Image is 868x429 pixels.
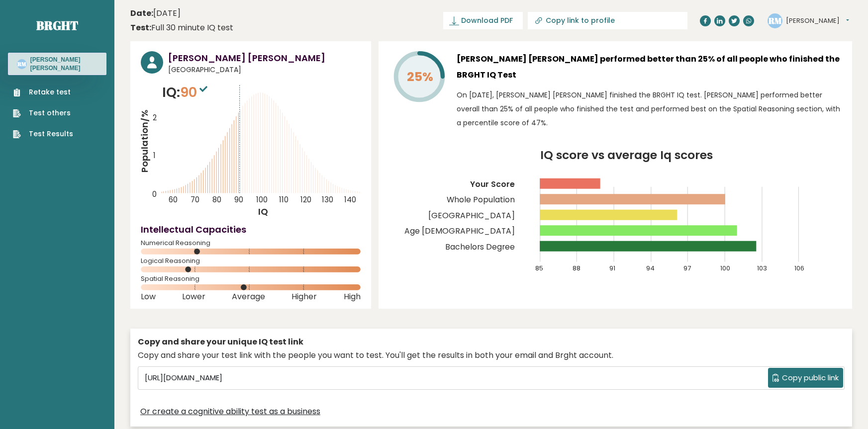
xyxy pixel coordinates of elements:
[130,22,151,33] b: Test:
[130,7,153,19] b: Date:
[407,68,433,86] tspan: 25%
[13,87,73,97] a: Retake test
[535,263,543,273] tspan: 85
[280,194,289,205] tspan: 110
[213,194,222,205] tspan: 80
[138,109,151,172] tspan: Population/%
[138,349,845,361] div: Copy and share your test link with the people you want to test. You'll get the results in both yo...
[609,263,615,273] tspan: 91
[457,88,842,130] p: On [DATE], [PERSON_NAME] [PERSON_NAME] finished the BRGHT IQ test. [PERSON_NAME] performed better...
[130,7,181,19] time: [DATE]
[404,225,515,237] tspan: Age [DEMOGRAPHIC_DATA]
[291,295,317,299] span: Higher
[573,263,580,273] tspan: 88
[345,194,357,205] tspan: 140
[457,51,842,83] h3: [PERSON_NAME] [PERSON_NAME] performed better than 25% of all people who finished the BRGHT IQ Test
[168,51,361,65] h3: [PERSON_NAME] [PERSON_NAME]
[300,194,311,205] tspan: 120
[138,336,845,348] div: Copy and share your unique IQ test link
[786,16,849,26] button: [PERSON_NAME]
[782,372,839,384] span: Copy public link
[36,17,78,33] a: Brght
[180,83,210,101] span: 90
[17,60,26,68] text: RM
[232,295,265,299] span: Average
[445,241,515,253] tspan: Bachelors Degree
[447,194,515,205] tspan: Whole Population
[153,112,157,123] tspan: 2
[322,194,334,205] tspan: 130
[141,295,156,299] span: Low
[13,129,73,139] a: Test Results
[646,263,655,273] tspan: 94
[140,406,320,418] a: Or create a cognitive ability test as a business
[234,194,243,205] tspan: 90
[720,263,730,273] tspan: 100
[141,259,361,263] span: Logical Reasoning
[540,147,713,163] tspan: IQ score vs average Iq scores
[794,263,804,273] tspan: 106
[30,56,97,72] h3: [PERSON_NAME] [PERSON_NAME]
[141,241,361,245] span: Numerical Reasoning
[153,151,156,161] tspan: 1
[344,295,361,299] span: High
[141,223,361,236] h4: Intellectual Capacities
[168,65,361,75] span: [GEOGRAPHIC_DATA]
[257,194,268,205] tspan: 100
[162,83,210,102] p: IQ:
[258,205,268,218] tspan: IQ
[683,263,691,273] tspan: 97
[428,210,515,221] tspan: [GEOGRAPHIC_DATA]
[152,189,157,199] tspan: 0
[768,368,843,388] button: Copy public link
[758,263,768,273] tspan: 103
[470,178,515,190] tspan: Your Score
[182,295,205,299] span: Lower
[13,108,73,118] a: Test others
[141,277,361,281] span: Spatial Reasoning
[191,194,199,205] tspan: 70
[169,194,178,205] tspan: 60
[130,22,233,34] div: Full 30 minute IQ test
[461,15,513,26] span: Download PDF
[443,12,523,29] a: Download PDF
[768,14,782,26] text: RM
